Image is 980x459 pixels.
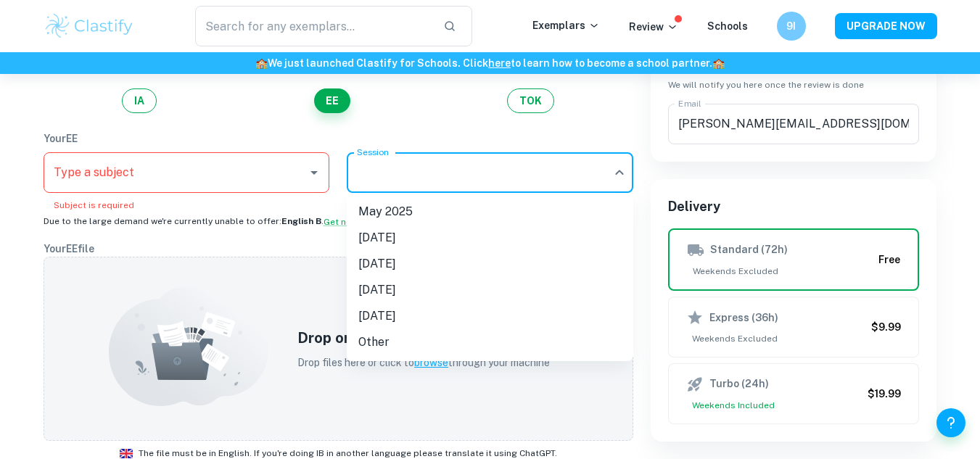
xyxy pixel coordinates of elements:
[347,225,633,251] li: [DATE]
[347,251,633,277] li: [DATE]
[347,199,633,225] li: May 2025
[347,303,633,329] li: [DATE]
[347,277,633,303] li: [DATE]
[347,329,633,355] li: Other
